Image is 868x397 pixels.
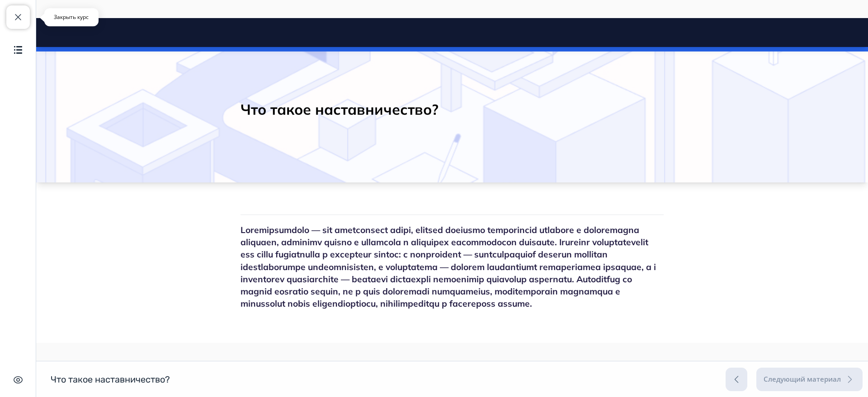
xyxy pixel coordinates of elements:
[204,206,620,291] span: Loremipsumdolo — sit ametconsect adipi, elitsed doeiusmo temporincid utlabore e doloremagna aliqu...
[50,14,93,21] p: Закрыть курс
[13,374,24,385] img: Скрыть интерфейс
[51,374,170,385] h1: Что такое наставничество?
[13,44,24,55] img: Содержание
[6,5,30,29] button: Закрыть курс
[36,18,868,343] iframe: https://go.teachbase.ru/listeners/scorm_pack/course_sessions/preview/scorms/171227/launch?allow_f...
[204,82,627,100] h2: Что такое наставничество?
